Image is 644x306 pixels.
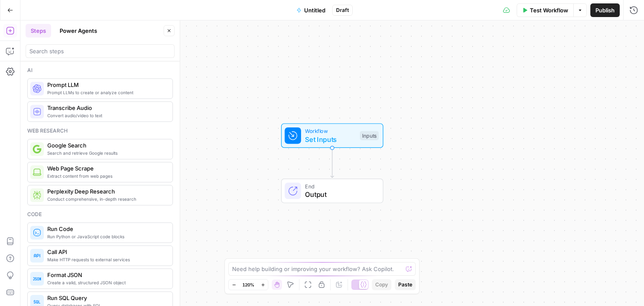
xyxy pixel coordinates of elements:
[47,294,166,302] span: Run SQL Query
[47,271,166,279] span: Format JSON
[27,211,173,218] div: Code
[47,150,166,156] span: Search and retrieve Google results
[55,24,102,38] button: Power Agents
[47,233,166,240] span: Run Python or JavaScript code blocks
[47,225,166,233] span: Run Code
[27,66,173,74] div: Ai
[305,182,374,190] span: End
[530,6,568,14] span: Test Workflow
[47,248,166,256] span: Call API
[395,279,416,290] button: Paste
[375,281,388,289] span: Copy
[253,179,411,203] div: EndOutput
[47,104,166,112] span: Transcribe Audio
[47,89,166,96] span: Prompt LLMs to create or analyze content
[305,127,356,135] span: Workflow
[47,112,166,119] span: Convert audio/video to text
[242,281,254,288] span: 120%
[253,123,411,148] div: WorkflowSet InputsInputs
[336,6,349,14] span: Draft
[47,196,166,202] span: Conduct comprehensive, in-depth research
[331,148,333,178] g: Edge from start to end
[47,256,166,263] span: Make HTTP requests to external services
[47,164,166,173] span: Web Page Scrape
[305,134,356,144] span: Set Inputs
[26,24,51,38] button: Steps
[27,127,173,135] div: Web research
[47,187,166,196] span: Perplexity Deep Research
[304,6,325,14] span: Untitled
[360,131,379,140] div: Inputs
[47,141,166,150] span: Google Search
[372,279,391,290] button: Copy
[291,3,331,17] button: Untitled
[305,189,374,199] span: Output
[47,173,166,179] span: Extract content from web pages
[29,47,171,55] input: Search steps
[595,6,615,14] span: Publish
[517,3,573,17] button: Test Workflow
[47,81,166,89] span: Prompt LLM
[47,279,166,286] span: Create a valid, structured JSON object
[590,3,620,17] button: Publish
[398,281,412,289] span: Paste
